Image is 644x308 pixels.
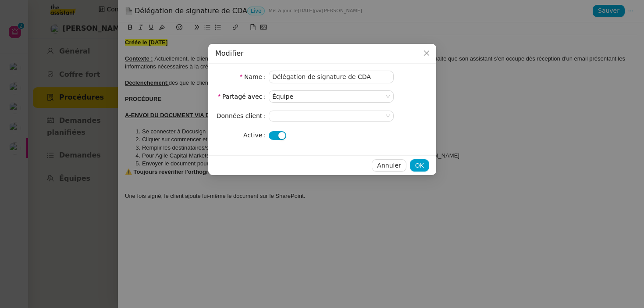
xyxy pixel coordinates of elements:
[240,71,268,83] label: Name
[272,91,390,102] nz-select-item: Équipe
[417,44,436,63] button: Close
[377,161,401,171] span: Annuler
[216,110,268,122] label: Données client
[409,159,429,172] button: OK
[215,49,244,57] span: Modifier
[372,159,406,172] button: Annuler
[415,161,423,171] span: OK
[218,90,269,103] label: Partagé avec
[243,129,268,141] label: Active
